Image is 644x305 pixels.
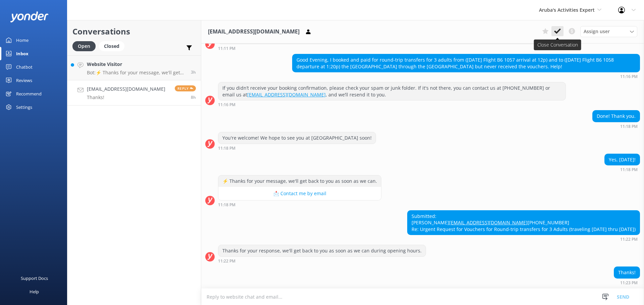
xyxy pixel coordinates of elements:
p: Thanks! [87,94,165,100]
div: Assign User [580,26,637,37]
div: Reviews [16,74,32,87]
span: Sep 17 2025 11:23pm (UTC -04:00) America/Caracas [191,94,196,100]
div: Thanks for your response, we'll get back to you as soon as we can during opening hours. [218,245,426,256]
strong: 11:18 PM [620,125,638,129]
strong: 11:16 PM [218,103,235,107]
div: Inbox [16,47,29,60]
button: 📩 Contact me by email [218,187,381,200]
div: Sep 17 2025 11:23pm (UTC -04:00) America/Caracas [614,280,640,285]
div: Sep 17 2025 11:16pm (UTC -04:00) America/Caracas [292,74,640,79]
img: yonder-white-logo.png [10,11,49,22]
a: [EMAIL_ADDRESS][DOMAIN_NAME] [247,91,326,98]
h4: [EMAIL_ADDRESS][DOMAIN_NAME] [87,85,165,93]
strong: 11:11 PM [218,47,235,51]
div: Sep 17 2025 11:16pm (UTC -04:00) America/Caracas [218,102,566,107]
strong: 11:23 PM [620,281,638,285]
strong: 11:16 PM [620,75,638,79]
span: Sep 18 2025 04:12am (UTC -04:00) America/Caracas [191,69,196,75]
div: Yes, [DATE]! [605,154,640,165]
span: Aruba's Activities Expert [539,7,595,13]
div: Sep 17 2025 11:11pm (UTC -04:00) America/Caracas [218,46,566,51]
div: If you didn’t receive your booking confirmation, please check your spam or junk folder. If it's n... [218,82,566,100]
div: Home [16,33,29,47]
a: Website VisitorBot:⚡ Thanks for your message, we'll get back to you as soon as we can.3h [67,55,201,80]
div: Support Docs [21,272,48,285]
div: Settings [16,100,32,114]
h4: Website Visitor [87,61,186,68]
span: Reply [175,85,196,91]
strong: 11:18 PM [218,203,235,207]
div: Sep 17 2025 11:22pm (UTC -04:00) America/Caracas [407,237,640,241]
div: ⚡ Thanks for your message, we'll get back to you as soon as we can. [218,175,381,187]
div: Closed [99,41,124,51]
div: Open [72,41,96,51]
div: Done! Thank you. [593,110,640,122]
strong: 11:18 PM [218,146,235,150]
div: Sep 17 2025 11:18pm (UTC -04:00) America/Caracas [218,146,376,150]
p: Bot: ⚡ Thanks for your message, we'll get back to you as soon as we can. [87,70,186,76]
span: Assign user [584,28,610,35]
div: Help [30,285,39,298]
div: Sep 17 2025 11:18pm (UTC -04:00) America/Caracas [218,202,381,207]
div: Thanks! [614,267,640,278]
a: Open [72,42,99,50]
div: Chatbot [16,60,33,74]
div: Sep 17 2025 11:18pm (UTC -04:00) America/Caracas [604,167,640,172]
a: [EMAIL_ADDRESS][DOMAIN_NAME] [449,219,528,226]
h3: [EMAIL_ADDRESS][DOMAIN_NAME] [208,27,300,36]
strong: 11:22 PM [218,259,235,263]
div: Recommend [16,87,42,100]
div: Good Evening, I booked and paid for round-trip transfers for 3 adults from ([DATE] Flight B6 1057... [292,54,640,72]
div: Submitted: [PERSON_NAME] [PHONE_NUMBER] Re: Urgent Request for Vouchers for Round-trip transfers ... [408,211,640,235]
div: Sep 17 2025 11:22pm (UTC -04:00) America/Caracas [218,258,426,263]
div: Sep 17 2025 11:18pm (UTC -04:00) America/Caracas [592,124,640,129]
a: [EMAIL_ADDRESS][DOMAIN_NAME]Thanks!Reply8h [67,80,201,105]
h2: Conversations [72,25,196,38]
strong: 11:22 PM [620,237,638,241]
div: You're welcome! We hope to see you at [GEOGRAPHIC_DATA] soon! [218,132,376,144]
strong: 11:18 PM [620,168,638,172]
a: Closed [99,42,128,50]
